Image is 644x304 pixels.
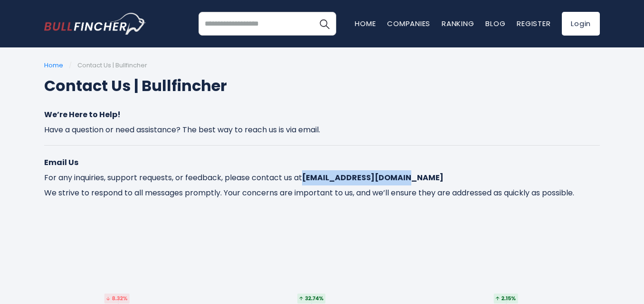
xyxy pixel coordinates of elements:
button: Search [313,12,336,36]
p: For any inquiries, support requests, or feedback, please contact us at We strive to respond to al... [44,155,600,201]
img: bullfincher logo [44,13,146,35]
a: Go to homepage [44,13,146,35]
strong: Email Us [44,157,78,168]
h1: Contact Us | Bullfincher [44,74,600,97]
a: Blog [485,18,505,28]
a: Login [562,12,600,36]
a: Home [44,61,63,70]
ul: / [44,62,600,70]
a: Companies [387,18,430,28]
a: Ranking [442,18,474,28]
p: Have a question or need assistance? The best way to reach us is via email. [44,107,600,138]
span: Contact Us | Bullfincher [77,61,147,70]
a: Register [517,18,550,28]
strong: We’re Here to Help! [44,109,121,120]
strong: [EMAIL_ADDRESS][DOMAIN_NAME] [302,172,444,183]
a: Home [355,18,376,28]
